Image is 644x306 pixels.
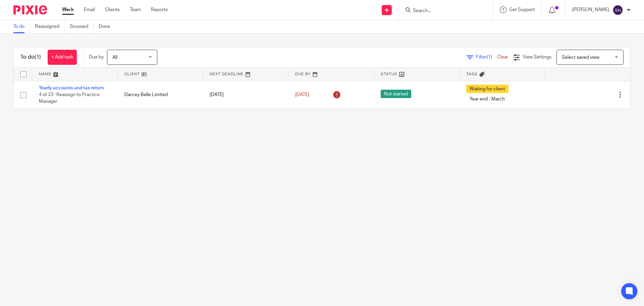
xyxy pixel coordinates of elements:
span: (1) [487,55,492,59]
span: 4 of 23 · Reassign to Practice Manager [39,92,100,104]
input: Search [412,8,473,14]
span: View Settings [523,55,551,59]
span: Get Support [509,7,535,12]
span: Select saved view [562,55,599,60]
img: svg%3E [612,5,623,15]
img: Pixie [13,5,47,14]
span: Year end - March [466,95,508,103]
a: Clients [105,6,120,13]
span: All [112,55,117,60]
span: Waiting for client [466,85,508,93]
a: Yearly accounts and tax return [39,86,104,90]
a: + Add task [48,50,77,65]
span: Filter [476,55,497,59]
a: Snoozed [70,20,94,33]
a: To do [13,20,30,33]
span: Not started [381,90,411,98]
a: Reports [151,6,168,13]
h1: To do [20,54,41,61]
a: Team [130,6,141,13]
a: Clear [497,55,508,59]
span: [DATE] [295,92,309,97]
span: (1) [35,54,41,60]
td: [DATE] [203,81,288,108]
a: Email [84,6,95,13]
a: Reassigned [35,20,65,33]
a: Done [99,20,115,33]
a: Work [62,6,74,13]
p: [PERSON_NAME] [572,6,609,13]
td: Darcey Belle Limited [118,81,203,108]
span: Tags [466,72,478,76]
p: Due by [89,54,104,60]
